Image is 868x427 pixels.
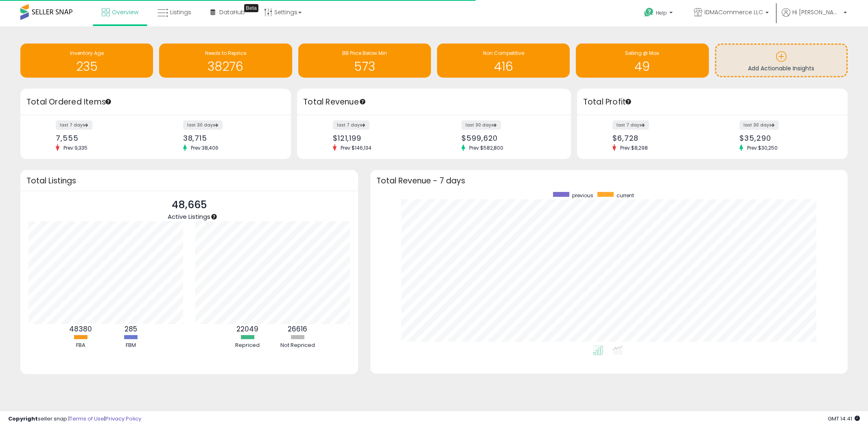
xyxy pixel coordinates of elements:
div: 38,715 [183,134,277,142]
div: 7,555 [56,134,149,142]
a: Inventory Age 235 [20,44,153,78]
h3: Total Ordered Items [26,96,285,108]
a: BB Price Below Min 573 [298,44,431,78]
span: Listings [170,8,191,16]
label: last 7 days [56,120,92,130]
span: Needs to Reprice [205,50,246,57]
span: Prev: $582,800 [465,144,507,151]
h1: 38276 [163,60,288,73]
span: Inventory Age [70,50,104,57]
div: $6,728 [612,134,706,142]
h3: Total Profit [583,96,842,108]
span: 2025-09-17 14:41 GMT [828,415,860,423]
div: $121,199 [333,134,428,142]
a: Selling @ Max 49 [576,44,708,78]
a: Add Actionable Insights [716,45,846,76]
span: Active Listings [168,212,210,221]
a: Help [638,1,681,26]
a: Non Competitive 416 [437,44,570,78]
h3: Total Revenue - 7 days [376,178,842,184]
span: Hi [PERSON_NAME] [792,8,841,16]
a: Needs to Reprice 38276 [159,44,292,78]
label: last 30 days [739,120,779,130]
span: Add Actionable Insights [748,64,814,72]
h1: 416 [441,60,566,73]
label: last 7 days [612,120,649,130]
div: Tooltip anchor [210,213,218,220]
h1: 49 [580,60,704,73]
span: BB Price Below Min [342,50,387,57]
label: last 30 days [183,120,223,130]
i: Get Help [644,7,654,17]
div: Tooltip anchor [359,98,366,105]
strong: Copyright [8,415,38,423]
span: Non Competitive [483,50,524,57]
span: Selling @ Max [625,50,659,57]
b: 22049 [236,324,258,334]
label: last 7 days [333,120,370,130]
div: Not Repriced [273,342,322,349]
a: Privacy Policy [105,415,141,423]
b: 48380 [69,324,92,334]
span: current [617,192,634,199]
b: 26616 [288,324,307,334]
h3: Total Revenue [303,96,565,108]
span: Prev: 9,335 [59,144,92,151]
span: IDMACommerce LLC [704,8,763,16]
a: Terms of Use [70,415,104,423]
label: last 30 days [461,120,501,130]
a: Hi [PERSON_NAME] [782,8,847,26]
span: Prev: $146,134 [337,144,376,151]
p: 48,665 [168,197,210,213]
span: DataHub [219,8,245,16]
div: FBA [56,342,105,349]
span: Overview [112,8,138,16]
h1: 235 [24,60,149,73]
div: FBM [106,342,155,349]
div: Repriced [223,342,272,349]
span: previous [572,192,593,199]
div: $35,290 [739,134,833,142]
h1: 573 [302,60,427,73]
span: Prev: $8,298 [616,144,652,151]
span: Prev: $30,250 [743,144,782,151]
span: Help [656,9,667,16]
div: Tooltip anchor [244,4,258,12]
b: 285 [125,324,137,334]
span: Prev: 38,406 [187,144,223,151]
div: $599,620 [461,134,557,142]
div: Tooltip anchor [105,98,112,105]
div: Tooltip anchor [625,98,632,105]
h3: Total Listings [26,178,352,184]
